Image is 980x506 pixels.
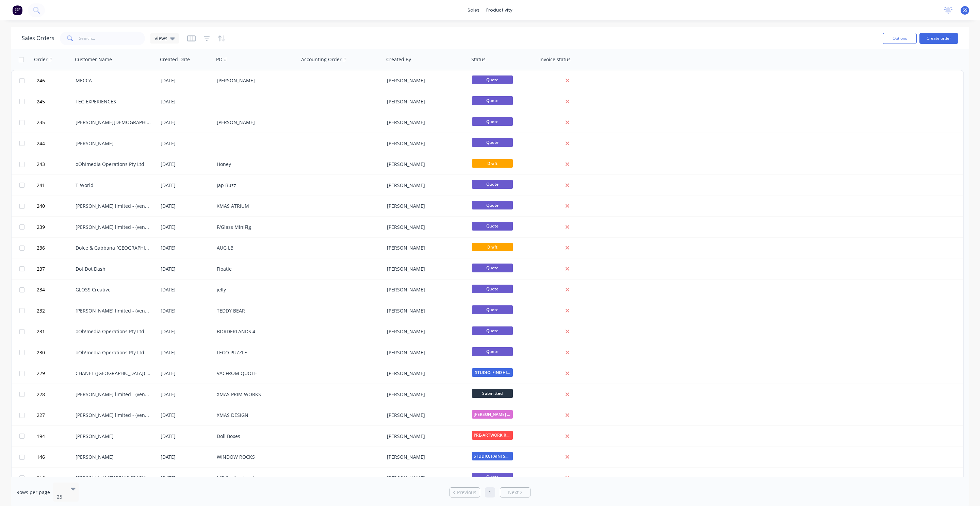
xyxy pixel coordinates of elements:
[35,70,76,91] button: 246
[387,370,462,377] div: [PERSON_NAME]
[76,77,151,84] div: MECCA
[76,433,151,440] div: [PERSON_NAME]
[472,222,513,230] span: Quote
[472,326,513,335] span: Quote
[161,140,211,147] div: [DATE]
[76,475,151,482] div: [PERSON_NAME][DEMOGRAPHIC_DATA] Experience
[387,412,462,419] div: [PERSON_NAME]
[76,203,151,209] div: [PERSON_NAME] limited - (vendor #7008950)
[37,244,45,251] span: 236
[76,391,151,398] div: [PERSON_NAME] limited - (vendor #7008950)
[161,286,211,293] div: [DATE]
[76,328,151,335] div: oOh!media Operations Pty Ltd
[37,328,45,335] span: 231
[387,349,462,356] div: [PERSON_NAME]
[450,489,480,496] a: Previous page
[387,286,462,293] div: [PERSON_NAME]
[161,182,211,189] div: [DATE]
[387,119,462,126] div: [PERSON_NAME]
[472,180,513,188] span: Quote
[161,433,211,440] div: [DATE]
[217,119,292,126] div: [PERSON_NAME]
[37,161,45,168] span: 243
[161,475,211,482] div: [DATE]
[35,363,76,384] button: 229
[161,307,211,314] div: [DATE]
[386,56,411,63] div: Created By
[217,328,292,335] div: BORDERLANDS 4
[35,447,76,467] button: 146
[37,140,45,147] span: 244
[217,475,292,482] div: ME Confessional
[35,384,76,405] button: 228
[217,266,292,272] div: Floatie
[161,370,211,377] div: [DATE]
[472,264,513,272] span: Quote
[500,489,530,496] a: Next page
[35,217,76,237] button: 239
[161,203,211,209] div: [DATE]
[35,426,76,446] button: 194
[883,33,917,44] button: Options
[217,244,292,251] div: AUG LB
[35,321,76,342] button: 231
[75,56,112,63] div: Customer Name
[472,347,513,356] span: Quote
[35,342,76,363] button: 230
[16,489,50,496] span: Rows per page
[76,224,151,231] div: [PERSON_NAME] limited - (vendor #7008950)
[217,161,292,168] div: Honey
[37,370,45,377] span: 229
[35,280,76,300] button: 234
[472,117,513,126] span: Quote
[35,405,76,425] button: 227
[37,391,45,398] span: 228
[161,161,211,168] div: [DATE]
[472,75,513,84] span: Quote
[217,307,292,314] div: TEDDY BEAR
[471,56,486,63] div: Status
[472,410,513,419] span: [PERSON_NAME] - DESIGN
[447,487,533,497] ul: Pagination
[472,473,513,481] span: Quote
[76,161,151,168] div: oOh!media Operations Pty Ltd
[161,454,211,460] div: [DATE]
[387,454,462,460] div: [PERSON_NAME]
[37,433,45,440] span: 194
[161,349,211,356] div: [DATE]
[387,433,462,440] div: [PERSON_NAME]
[161,98,211,105] div: [DATE]
[387,266,462,272] div: [PERSON_NAME]
[35,154,76,174] button: 243
[217,349,292,356] div: LEGO PUZZLE
[35,238,76,258] button: 236
[37,98,45,105] span: 245
[457,489,476,496] span: Previous
[472,431,513,439] span: PRE-ARTWORK REC...
[217,370,292,377] div: VACFROM QUOTE
[37,286,45,293] span: 234
[35,112,76,133] button: 235
[217,203,292,209] div: XMAS ATRIUM
[37,182,45,189] span: 241
[76,454,151,460] div: [PERSON_NAME]
[216,56,227,63] div: PO #
[472,96,513,105] span: Quote
[34,56,52,63] div: Order #
[76,286,151,293] div: GLOSS Creative
[161,77,211,84] div: [DATE]
[217,412,292,419] div: XMAS DESIGN
[161,266,211,272] div: [DATE]
[35,301,76,321] button: 232
[37,203,45,209] span: 240
[387,224,462,231] div: [PERSON_NAME]
[35,91,76,112] button: 245
[161,224,211,231] div: [DATE]
[963,7,967,13] span: SS
[37,307,45,314] span: 232
[483,5,516,15] div: productivity
[37,412,45,419] span: 227
[217,286,292,293] div: jelly
[387,475,462,482] div: [PERSON_NAME]
[76,119,151,126] div: [PERSON_NAME][DEMOGRAPHIC_DATA] Experience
